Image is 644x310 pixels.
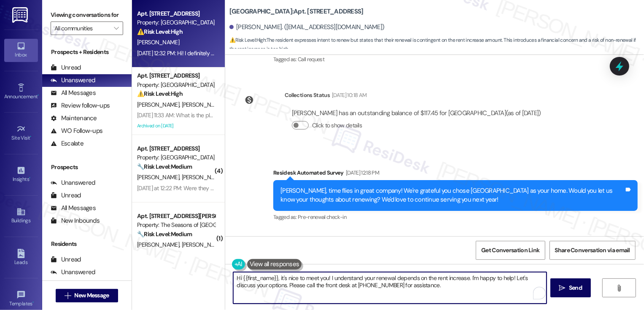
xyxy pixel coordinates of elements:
[51,204,96,213] div: All Messages
[137,241,182,248] span: [PERSON_NAME]
[137,28,183,35] strong: ⚠️ Risk Level: High
[137,230,192,238] strong: 🔧 Risk Level: Medium
[298,213,346,221] span: Pre-renewal check-in
[56,289,118,302] button: New Message
[51,268,95,277] div: Unanswered
[51,255,81,264] div: Unread
[280,186,624,205] div: [PERSON_NAME], time flies in great company! We're grateful you chose [GEOGRAPHIC_DATA] as your ho...
[4,163,38,186] a: Insights •
[4,122,38,145] a: Site Visit •
[137,111,617,119] div: [DATE] 11:33 AM: What is the plan to fix these issues? For example, there is only one peloton wor...
[51,76,95,85] div: Unanswered
[312,121,362,130] label: Click to show details
[233,272,547,304] textarea: To enrich screen reader interactions, please activate Accessibility in Grammarly extension settings
[114,25,119,32] i: 
[229,36,644,54] span: : The resident expresses intent to renew but states that their renewal is contingent on the rent ...
[42,163,132,172] div: Prospects
[481,246,539,255] span: Get Conversation Link
[51,178,95,187] div: Unanswered
[137,71,215,80] div: Apt. [STREET_ADDRESS]
[569,283,582,292] span: Send
[4,205,38,227] a: Buildings
[137,38,179,46] span: [PERSON_NAME]
[330,91,366,100] div: [DATE] 10:18 AM
[4,39,38,62] a: Inbox
[137,221,215,229] div: Property: The Seasons of [GEOGRAPHIC_DATA]
[51,191,81,200] div: Unread
[30,134,32,140] span: •
[137,144,215,153] div: Apt. [STREET_ADDRESS]
[38,92,39,98] span: •
[137,212,215,221] div: Apt. [STREET_ADDRESS][PERSON_NAME]
[181,173,224,181] span: [PERSON_NAME]
[285,91,330,100] div: Collections Status
[74,291,109,300] span: New Message
[51,8,123,22] label: Viewing conversations for
[273,168,638,180] div: Residesk Automated Survey
[229,7,364,16] b: [GEOGRAPHIC_DATA]: Apt. [STREET_ADDRESS]
[137,18,215,27] div: Property: [GEOGRAPHIC_DATA]
[137,9,215,18] div: Apt. [STREET_ADDRESS]
[32,299,34,305] span: •
[555,246,630,255] span: Share Conversation via email
[292,109,541,118] div: [PERSON_NAME] has an outstanding balance of $117.45 for [GEOGRAPHIC_DATA] (as of [DATE])
[550,278,591,297] button: Send
[42,48,132,57] div: Prospects + Residents
[181,241,224,248] span: [PERSON_NAME]
[181,101,224,108] span: [PERSON_NAME]
[137,101,182,108] span: [PERSON_NAME]
[550,241,636,260] button: Share Conversation via email
[559,285,566,291] i: 
[344,168,379,177] div: [DATE] 12:18 PM
[12,7,30,23] img: ResiDesk Logo
[51,127,102,135] div: WO Follow-ups
[42,240,132,248] div: Residents
[65,292,71,299] i: 
[136,121,216,131] div: Archived on [DATE]
[51,114,97,123] div: Maintenance
[298,56,324,63] span: Call request
[137,184,256,192] div: [DATE] at 12:22 PM: Were they closed [DATE] too?
[51,63,81,72] div: Unread
[137,173,182,181] span: [PERSON_NAME]
[137,163,192,170] strong: 🔧 Risk Level: Medium
[616,285,622,291] i: 
[4,246,38,269] a: Leads
[51,216,100,225] div: New Inbounds
[51,89,96,97] div: All Messages
[29,175,30,181] span: •
[137,153,215,162] div: Property: [GEOGRAPHIC_DATA]
[51,139,84,148] div: Escalate
[137,90,183,97] strong: ⚠️ Risk Level: High
[476,241,545,260] button: Get Conversation Link
[273,211,638,223] div: Tagged as:
[51,101,110,110] div: Review follow-ups
[229,23,385,32] div: [PERSON_NAME]. ([EMAIL_ADDRESS][DOMAIN_NAME])
[229,37,266,43] strong: ⚠️ Risk Level: High
[54,22,110,35] input: All communities
[137,81,215,89] div: Property: [GEOGRAPHIC_DATA]
[273,53,638,65] div: Tagged as:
